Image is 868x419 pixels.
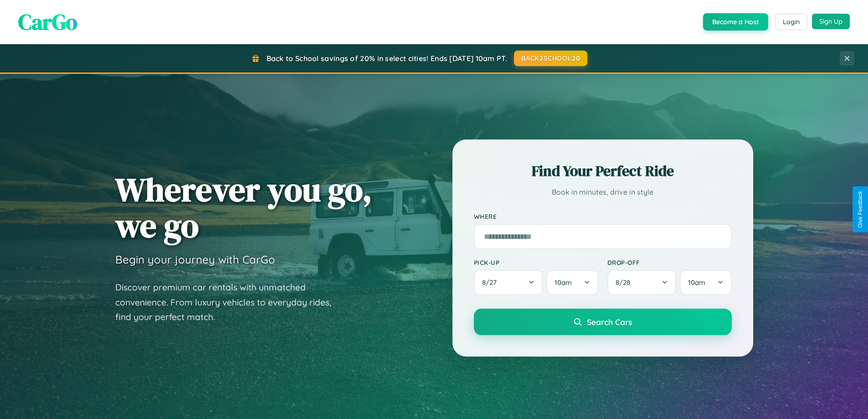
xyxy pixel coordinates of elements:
div: Give Feedback [857,191,863,228]
button: 10am [546,270,598,295]
span: Search Cars [587,317,632,327]
h2: Find Your Perfect Ride [474,161,732,181]
button: Search Cars [474,309,732,335]
span: 8 / 28 [616,278,635,287]
label: Pick-up [474,259,598,266]
button: BACK2SCHOOL20 [514,51,587,66]
button: 10am [680,270,731,295]
button: Become a Host [703,13,768,31]
span: CarGo [18,7,77,37]
h3: Begin your journey with CarGo [115,253,275,266]
label: Drop-off [607,259,732,266]
h1: Wherever you go, we go [115,171,372,243]
button: 8/27 [474,270,543,295]
button: Sign Up [812,14,850,29]
p: Book in minutes, drive in style [474,186,732,199]
span: 10am [555,278,572,287]
p: Discover premium car rentals with unmatched convenience. From luxury vehicles to everyday rides, ... [115,280,343,325]
span: 8 / 27 [482,278,501,287]
span: 10am [688,278,705,287]
button: Login [775,14,807,30]
label: Where [474,212,732,220]
button: 8/28 [607,270,677,295]
span: Back to School savings of 20% in select cities! Ends [DATE] 10am PT. [267,54,507,63]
